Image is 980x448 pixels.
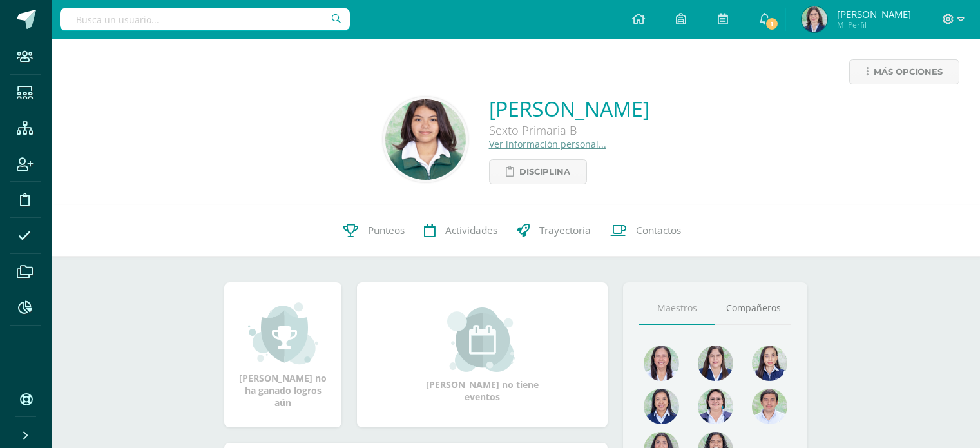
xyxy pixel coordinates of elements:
[445,224,497,237] span: Actividades
[489,138,606,150] a: Ver información personal...
[715,292,791,325] a: Compañeros
[489,159,587,184] a: Disciplina
[414,205,507,257] a: Actividades
[765,17,779,31] span: 1
[334,205,414,257] a: Punteos
[385,99,466,180] img: deb0ca51c8814764ac6ee0798a566dd3.png
[418,307,547,403] div: [PERSON_NAME] no tiene eventos
[600,205,691,257] a: Contactos
[248,301,318,365] img: achievement_small.png
[752,346,787,381] img: e0582db7cc524a9960c08d03de9ec803.png
[447,307,517,372] img: event_small.png
[489,95,649,122] a: [PERSON_NAME]
[802,6,827,32] img: d287b3f4ec78f077569923fcdb2be007.png
[752,389,787,424] img: f0af4734c025b990c12c69d07632b04a.png
[237,301,329,409] div: [PERSON_NAME] no ha ganado logros aún
[368,224,405,237] span: Punteos
[60,8,350,30] input: Busca un usuario...
[639,292,715,325] a: Maestros
[507,205,600,257] a: Trayectoria
[644,389,679,424] img: 6ddd1834028c492d783a9ed76c16c693.png
[698,346,733,381] img: 622beff7da537a3f0b3c15e5b2b9eed9.png
[539,224,591,237] span: Trayectoria
[874,60,943,84] span: Más opciones
[519,160,570,184] span: Disciplina
[698,389,733,424] img: 674848b92a8dd628d3cff977652c0a9e.png
[837,19,911,30] span: Mi Perfil
[636,224,681,237] span: Contactos
[489,122,649,138] div: Sexto Primaria B
[837,8,911,21] span: [PERSON_NAME]
[644,346,679,381] img: 78f4197572b4db04b380d46154379998.png
[849,59,959,84] a: Más opciones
